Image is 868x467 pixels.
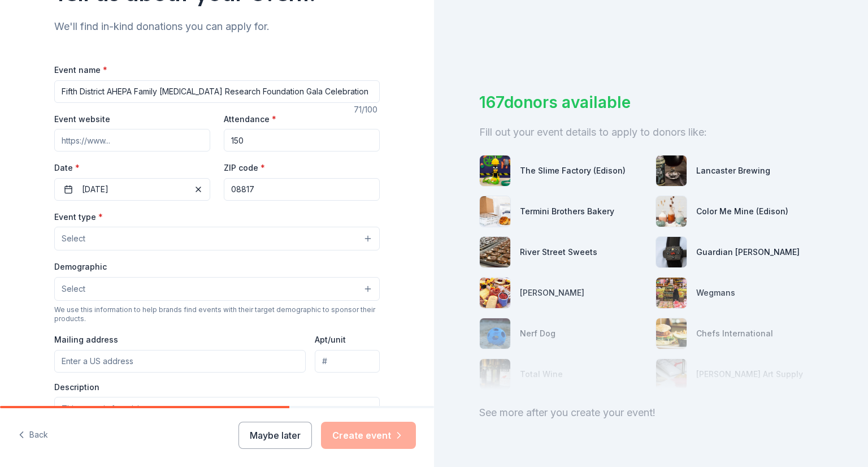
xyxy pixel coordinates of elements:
[224,162,265,174] label: ZIP code
[62,282,85,296] span: Select
[54,114,110,125] label: Event website
[224,178,380,201] input: 12345 (U.S. only)
[479,404,823,422] div: See more after you create your event!
[656,237,687,267] img: photo for Guardian Angel Device
[54,382,99,393] label: Description
[480,155,510,186] img: photo for The Slime Factory (Edison)
[520,245,597,259] div: River Street Sweets
[315,350,380,373] input: #
[479,123,823,141] div: Fill out your event details to apply to donors like:
[54,227,380,250] button: Select
[54,334,118,345] label: Mailing address
[54,80,380,103] input: Spring Fundraiser
[18,423,48,447] button: Back
[54,211,103,223] label: Event type
[520,205,614,218] div: Termini Brothers Bakery
[54,277,380,301] button: Select
[224,114,276,125] label: Attendance
[480,196,510,227] img: photo for Termini Brothers Bakery
[62,232,85,245] span: Select
[54,350,306,373] input: Enter a US address
[54,18,380,36] div: We'll find in-kind donations you can apply for.
[479,90,823,114] div: 167 donors available
[520,164,626,178] div: The Slime Factory (Edison)
[54,64,107,76] label: Event name
[656,196,687,227] img: photo for Color Me Mine (Edison)
[54,162,210,174] label: Date
[224,129,380,152] input: 20
[656,155,687,186] img: photo for Lancaster Brewing
[480,237,510,267] img: photo for River Street Sweets
[54,261,107,273] label: Demographic
[54,129,210,152] input: https://www...
[238,422,312,449] button: Maybe later
[696,245,800,259] div: Guardian [PERSON_NAME]
[54,305,380,323] div: We use this information to help brands find events with their target demographic to sponsor their...
[696,164,770,178] div: Lancaster Brewing
[315,334,346,345] label: Apt/unit
[54,178,210,201] button: [DATE]
[696,205,788,218] div: Color Me Mine (Edison)
[354,103,380,116] div: 71 /100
